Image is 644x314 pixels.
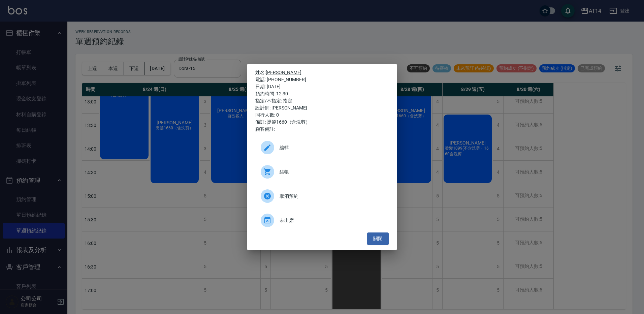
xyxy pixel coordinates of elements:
[280,217,383,224] span: 未出席
[266,70,301,75] a: [PERSON_NAME]
[255,104,389,112] div: 設計師: [PERSON_NAME]
[280,168,383,176] span: 結帳
[280,193,383,200] span: 取消預約
[255,211,389,230] div: 未出席
[255,138,389,162] a: 編輯
[255,126,389,133] div: 顧客備註:
[255,90,389,97] div: 預約時間: 12:30
[255,162,389,181] div: 結帳
[255,83,389,90] div: 日期: [DATE]
[255,76,389,83] div: 電話: [PHONE_NUMBER]
[255,119,389,126] div: 備註: 燙髮1660（含洗剪）
[367,232,389,245] button: 關閉
[255,69,389,76] p: 姓名:
[280,144,383,151] span: 編輯
[255,187,389,206] div: 取消預約
[255,97,389,104] div: 指定/不指定: 指定
[255,138,389,157] div: 編輯
[255,112,389,119] div: 同行人數: 0
[255,162,389,187] a: 結帳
